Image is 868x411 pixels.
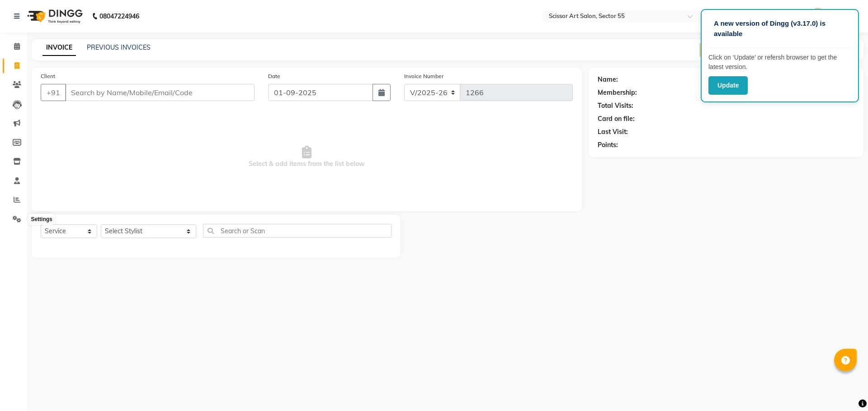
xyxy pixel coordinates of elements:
div: Last Visit: [598,127,628,137]
div: Total Visits: [598,101,633,111]
button: Create New [700,43,752,57]
div: Points: [598,140,618,150]
img: logo [23,4,85,29]
p: Click on ‘Update’ or refersh browser to get the latest version. [708,53,851,72]
p: A new version of Dingg (v3.17.0) is available [714,18,846,39]
div: Card on file: [598,114,635,124]
button: Update [708,76,748,95]
input: Search or Scan [203,224,392,238]
label: Date [268,72,280,80]
input: Search by Name/Mobile/Email/Code [65,84,255,101]
label: Invoice Number [404,72,443,80]
div: Name: [598,75,618,84]
iframe: chat widget [830,375,859,402]
button: +91 [41,84,66,101]
a: INVOICE [42,40,76,56]
div: Membership: [598,88,637,97]
label: Client [41,72,55,80]
a: PREVIOUS INVOICES [87,43,151,51]
span: Select & add items from the list below [41,112,573,202]
b: 08047224946 [99,4,139,29]
div: Settings [28,214,54,225]
img: Kishori [810,8,826,24]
